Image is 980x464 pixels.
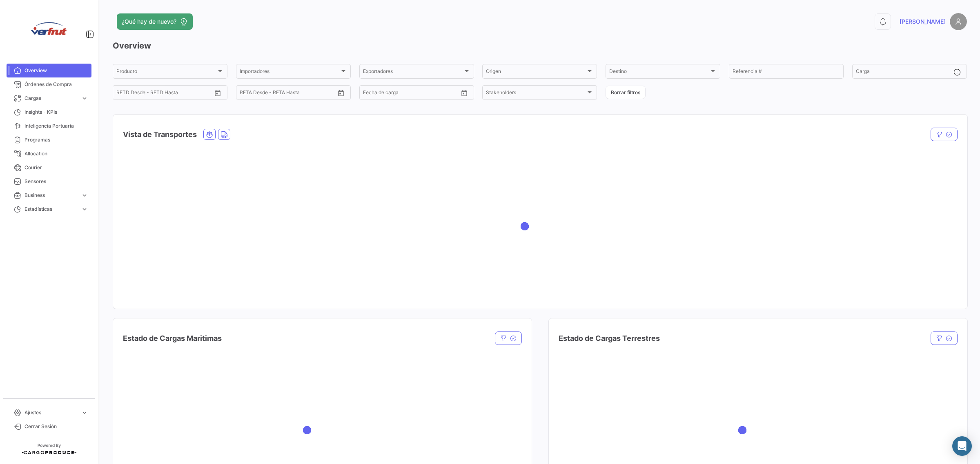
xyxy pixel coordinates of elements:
a: Inteligencia Portuaria [7,119,91,133]
span: Origen [486,70,586,75]
div: Abrir Intercom Messenger [952,436,972,456]
a: Órdenes de Compra [7,77,91,91]
input: Desde [240,91,254,97]
span: expand_more [81,95,88,102]
button: Borrar filtros [606,86,646,99]
span: ¿Qué hay de nuevo? [122,18,176,26]
span: Ajustes [24,409,78,416]
span: Sensores [24,178,88,185]
span: Inteligencia Portuaria [24,122,88,130]
button: Ocean [204,129,215,139]
a: Overview [7,64,91,77]
a: Courier [7,161,91,175]
input: Hasta [383,91,429,97]
input: Hasta [260,91,306,97]
input: Desde [116,91,131,97]
h3: Overview [113,40,967,51]
span: Destino [609,70,709,75]
a: Allocation [7,147,91,161]
a: Programas [7,133,91,147]
span: Allocation [24,150,88,157]
a: Sensores [7,175,91,188]
input: Hasta [137,91,183,97]
span: Producto [116,70,216,75]
button: Open calendar [335,87,347,99]
span: Business [24,192,78,199]
button: ¿Qué hay de nuevo? [117,13,193,30]
span: Cargas [24,95,78,102]
h4: Estado de Cargas Terrestres [559,333,660,344]
span: [PERSON_NAME] [900,18,946,26]
span: Estadísticas [24,205,78,213]
img: placeholder-user.png [950,13,967,30]
img: verfrut.png [29,10,69,51]
span: expand_more [81,192,88,199]
input: Desde [363,91,378,97]
span: Exportadores [363,70,463,75]
span: expand_more [81,409,88,416]
span: Órdenes de Compra [24,81,88,88]
span: Insights - KPIs [24,108,88,116]
span: expand_more [81,205,88,213]
span: Cerrar Sesión [24,423,88,430]
button: Land [218,129,230,139]
a: Insights - KPIs [7,105,91,119]
span: Courier [24,164,88,171]
button: Open calendar [458,87,470,99]
span: Programas [24,136,88,144]
span: Stakeholders [486,91,586,97]
span: Importadores [240,70,340,75]
h4: Vista de Transportes [123,129,197,140]
h4: Estado de Cargas Maritimas [123,333,222,344]
button: Open calendar [212,87,224,99]
span: Overview [24,67,88,74]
